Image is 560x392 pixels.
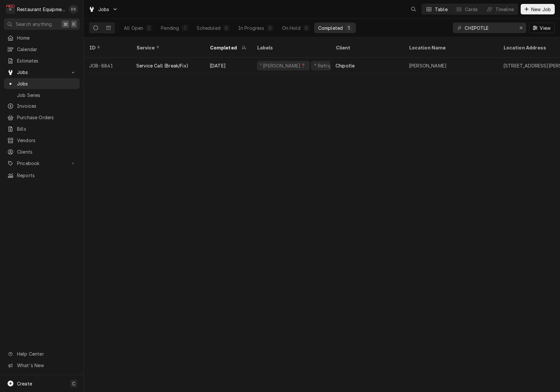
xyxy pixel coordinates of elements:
[4,101,80,111] a: Invoices
[408,4,419,14] button: Open search
[4,44,80,55] a: Calendar
[17,57,76,64] span: Estimates
[17,6,65,13] div: Restaurant Equipment Diagnostics
[98,6,109,13] span: Jobs
[409,44,492,51] div: Location Name
[17,148,76,155] span: Clients
[4,90,80,101] a: Job Series
[4,18,80,30] button: Search anything⌘K
[17,92,76,99] span: Job Series
[4,55,80,66] a: Estimates
[84,58,131,73] div: JOB-8841
[17,69,67,76] span: Jobs
[529,23,555,33] button: View
[147,25,151,31] div: 2
[336,44,397,51] div: Client
[197,25,220,31] div: Scheduled
[69,5,78,14] div: DS
[183,25,187,31] div: 1
[161,25,179,31] div: Pending
[17,350,76,357] span: Help Center
[530,6,552,13] span: New Job
[238,25,264,31] div: In Progress
[516,23,526,33] button: Erase input
[72,21,75,28] span: K
[224,25,228,31] div: 0
[136,44,198,51] div: Service
[318,25,343,31] div: Completed
[17,381,32,386] span: Create
[4,123,80,134] a: Bills
[63,21,68,28] span: ⌘
[17,137,76,144] span: Vendors
[521,4,555,14] button: New Job
[4,78,80,89] a: Jobs
[465,6,478,13] div: Cards
[69,5,78,14] div: Derek Stewart's Avatar
[4,360,80,371] a: Go to What's New
[465,23,514,33] input: Keyword search
[204,58,252,73] div: [DATE]
[17,362,76,369] span: What's New
[17,103,76,109] span: Invoices
[4,67,80,78] a: Go to Jobs
[4,32,80,43] a: Home
[495,6,514,13] div: Timeline
[257,44,325,51] div: Labels
[17,172,76,179] span: Reports
[86,4,121,15] a: Go to Jobs
[17,125,76,132] span: Bills
[136,62,188,69] div: Service Call (Break/Fix)
[16,21,52,28] span: Search anything
[4,158,80,169] a: Go to Pricebook
[17,34,76,41] span: Home
[260,62,307,69] div: ¹ [PERSON_NAME]📍
[17,114,76,121] span: Purchase Orders
[435,6,448,13] div: Table
[17,80,76,87] span: Jobs
[124,25,143,31] div: All Open
[210,44,240,51] div: Completed
[89,44,125,51] div: ID
[4,146,80,157] a: Clients
[17,46,76,53] span: Calendar
[4,135,80,146] a: Vendors
[304,25,308,31] div: 0
[314,62,355,69] div: ⁴ Refrigeration ❄️
[347,25,351,31] div: 1
[6,5,15,14] div: Restaurant Equipment Diagnostics's Avatar
[268,25,272,31] div: 0
[72,380,75,387] span: C
[4,112,80,123] a: Purchase Orders
[4,170,80,181] a: Reports
[409,62,447,69] div: [PERSON_NAME]
[336,62,355,69] div: Chipotle
[4,348,80,359] a: Go to Help Center
[538,25,552,31] span: View
[6,5,15,14] div: R
[17,160,67,167] span: Pricebook
[282,25,300,31] div: On Hold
